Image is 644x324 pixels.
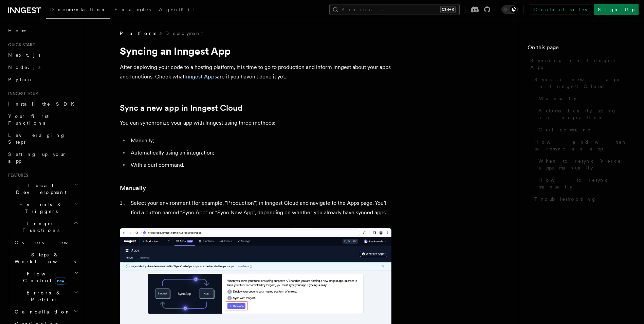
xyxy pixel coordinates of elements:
a: Examples [110,2,155,18]
kbd: Ctrl+K [440,6,456,13]
a: Curl command [536,124,630,136]
span: Next.js [8,52,40,58]
span: Examples [114,7,151,12]
span: Sync a new app in Inngest Cloud [534,76,630,90]
a: Sign Up [594,4,639,15]
a: Contact sales [529,4,591,15]
span: Errors & Retries [12,289,74,303]
a: When to resync Vercel apps manually [536,155,630,174]
a: Node.js [5,61,80,73]
a: Manually [120,183,146,193]
span: Setting up your app [8,151,67,164]
a: Python [5,73,80,86]
h4: On this page [528,43,630,54]
p: After deploying your code to a hosting platform, it is time to go to production and inform Innges... [120,62,391,82]
span: Curl command [538,126,592,133]
span: Node.js [8,65,40,70]
a: Inngest Apps [184,73,217,80]
a: Leveraging Steps [5,129,80,148]
span: Your first Functions [8,113,49,126]
a: AgentKit [155,2,199,18]
span: Platform [120,30,156,37]
span: Home [8,27,27,34]
li: Select your environment (for example, "Production") in Inngest Cloud and navigate to the Apps pag... [129,198,391,217]
a: Next.js [5,49,80,61]
span: Events & Triggers [5,201,74,215]
a: Documentation [46,2,110,19]
span: new [55,277,66,285]
a: Troubleshooting [532,193,630,205]
a: Sync a new app in Inngest Cloud [120,103,242,113]
button: Cancellation [12,306,80,318]
a: Your first Functions [5,110,80,129]
button: Search...Ctrl+K [329,4,460,15]
span: When to resync Vercel apps manually [538,158,630,171]
a: Home [5,24,80,37]
span: Syncing an Inngest App [530,57,630,71]
button: Toggle dark mode [501,5,518,14]
button: Flow Controlnew [12,268,80,287]
span: Documentation [50,7,106,12]
span: Features [5,173,28,178]
span: Quick start [5,42,35,48]
span: How and when to resync an app [534,139,630,152]
span: Leveraging Steps [8,132,66,145]
h1: Syncing an Inngest App [120,45,391,57]
span: Inngest tour [5,91,38,96]
button: Steps & Workflows [12,249,80,268]
span: Steps & Workflows [12,251,76,265]
li: Automatically using an integration; [129,148,391,158]
a: How to resync manually [536,174,630,193]
a: Manually [536,92,630,105]
span: Local Development [5,182,74,196]
li: With a curl command. [129,160,391,170]
a: Syncing an Inngest App [528,54,630,73]
a: How and when to resync an app [532,136,630,155]
span: How to resync manually [538,177,630,190]
a: Install the SDK [5,98,80,110]
span: Troubleshooting [534,196,596,202]
li: Manually; [129,136,391,145]
a: Overview [12,236,80,249]
span: Install the SDK [8,101,78,107]
button: Inngest Functions [5,217,80,236]
span: Inngest Functions [5,220,73,234]
a: Automatically using an integration [536,105,630,124]
button: Errors & Retries [12,287,80,306]
span: Flow Control [12,270,75,284]
a: Sync a new app in Inngest Cloud [532,73,630,92]
span: AgentKit [159,7,195,12]
span: Cancellation [12,308,71,315]
span: Python [8,77,33,82]
p: You can synchronize your app with Inngest using three methods: [120,118,391,128]
span: Manually [538,95,576,102]
span: Overview [15,240,85,245]
a: Setting up your app [5,148,80,167]
span: Automatically using an integration [538,107,630,121]
button: Events & Triggers [5,198,80,217]
a: Deployment [165,30,203,37]
button: Local Development [5,179,80,198]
